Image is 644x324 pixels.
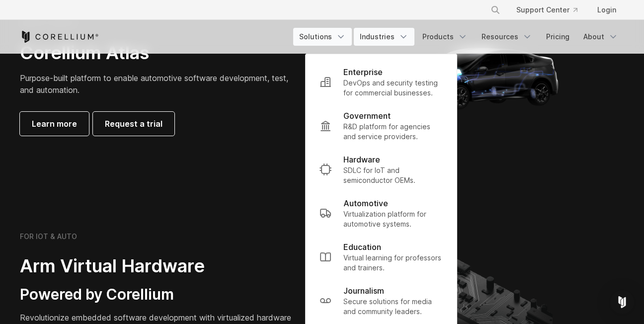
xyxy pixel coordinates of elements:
[312,235,451,279] a: Education Virtual learning for professors and trainers.
[343,165,443,185] p: SDLC for IoT and semiconductor OEMs.
[476,28,538,46] a: Resources
[479,1,624,19] div: Navigation Menu
[343,241,381,253] p: Education
[93,112,174,136] a: Request a trial
[312,60,451,104] a: Enterprise DevOps and security testing for commercial businesses.
[293,28,352,46] a: Solutions
[343,297,443,317] p: Secure solutions for media and community leaders.
[577,28,624,46] a: About
[343,78,443,98] p: DevOps and security testing for commercial businesses.
[20,73,288,95] span: Purpose-built platform to enable automotive software development, test, and automation.
[20,255,298,277] h2: Arm Virtual Hardware
[508,1,585,19] a: Support Center
[20,112,89,136] a: Learn more
[343,253,443,273] p: Virtual learning for professors and trainers.
[610,290,634,314] div: Open Intercom Messenger
[343,285,384,297] p: Journalism
[343,154,380,165] p: Hardware
[416,28,474,46] a: Products
[540,28,575,46] a: Pricing
[312,104,451,148] a: Government R&D platform for agencies and service providers.
[343,110,391,122] p: Government
[343,209,443,229] p: Virtualization platform for automotive systems.
[589,1,624,19] a: Login
[105,118,162,130] span: Request a trial
[343,197,388,209] p: Automotive
[20,31,99,43] a: Corellium Home
[312,148,451,191] a: Hardware SDLC for IoT and semiconductor OEMs.
[20,285,298,304] h3: Powered by Corellium
[343,66,383,78] p: Enterprise
[293,28,624,46] div: Navigation Menu
[343,122,443,142] p: R&D platform for agencies and service providers.
[312,191,451,235] a: Automotive Virtualization platform for automotive systems.
[312,279,451,323] a: Journalism Secure solutions for media and community leaders.
[32,118,77,130] span: Learn more
[354,28,414,46] a: Industries
[486,1,504,19] button: Search
[20,232,77,241] h6: FOR IOT & AUTO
